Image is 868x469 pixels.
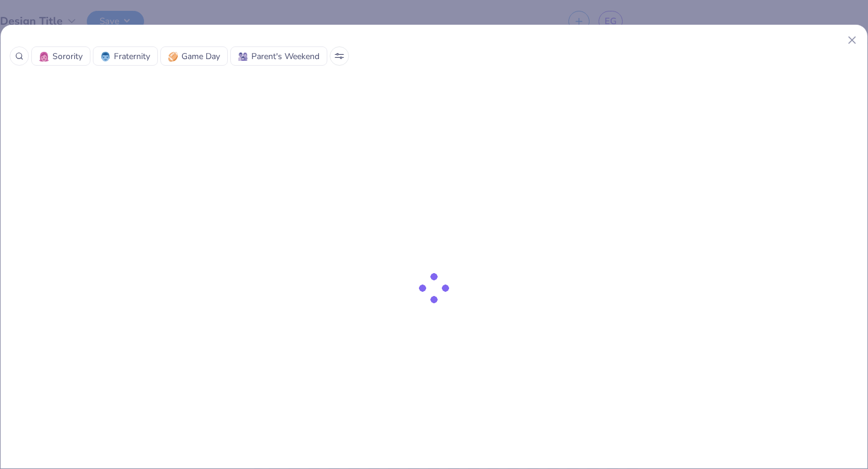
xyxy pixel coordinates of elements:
[31,46,90,66] button: SororitySorority
[230,46,327,66] button: Parent's WeekendParent's Weekend
[181,50,220,63] span: Game Day
[330,46,349,66] button: Sort Popup Button
[114,50,150,63] span: Fraternity
[52,50,83,63] span: Sorority
[238,52,248,61] img: Parent's Weekend
[160,46,228,66] button: Game DayGame Day
[93,46,158,66] button: FraternityFraternity
[251,50,319,63] span: Parent's Weekend
[168,52,178,61] img: Game Day
[101,52,110,61] img: Fraternity
[39,52,49,61] img: Sorority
